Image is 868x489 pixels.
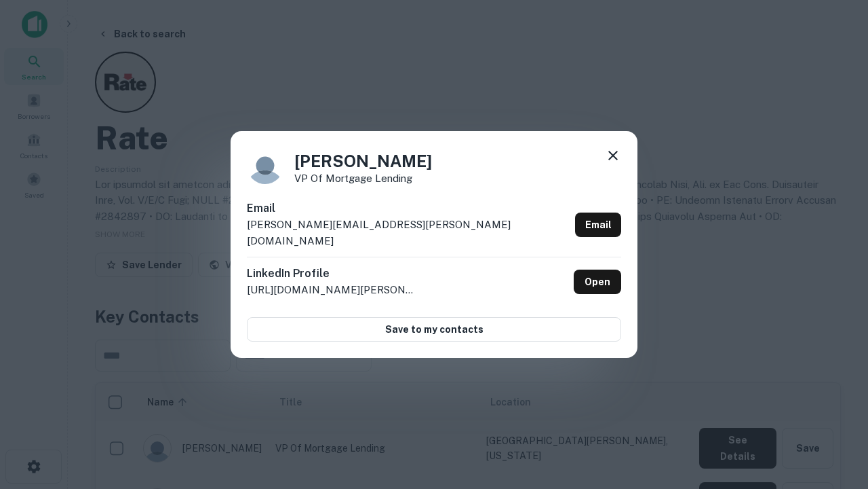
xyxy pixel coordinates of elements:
h4: [PERSON_NAME] [294,149,432,173]
p: [PERSON_NAME][EMAIL_ADDRESS][PERSON_NAME][DOMAIN_NAME] [247,217,570,249]
p: [URL][DOMAIN_NAME][PERSON_NAME] [247,282,416,298]
h6: Email [247,200,570,217]
button: Save to my contacts [247,317,621,342]
a: Email [575,213,621,237]
img: 9c8pery4andzj6ohjkjp54ma2 [247,147,283,184]
h6: LinkedIn Profile [247,266,416,282]
p: VP of Mortgage Lending [294,173,432,183]
iframe: Chat Widget [800,380,868,446]
a: Open [574,270,621,294]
